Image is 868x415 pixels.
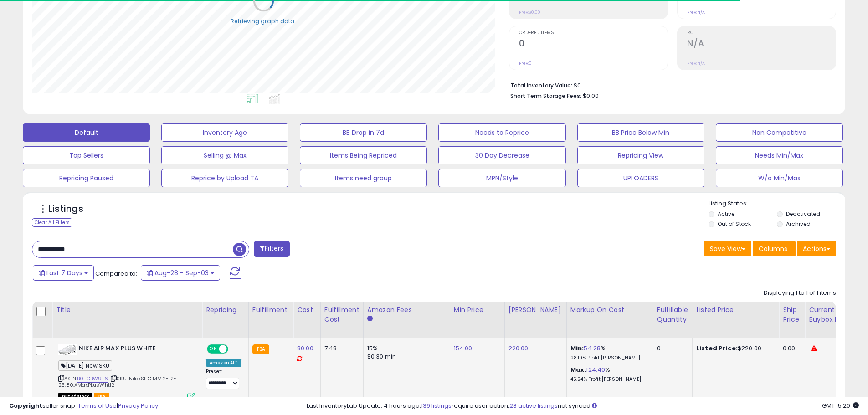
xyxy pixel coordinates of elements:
[206,305,245,315] div: Repricing
[367,315,373,323] small: Amazon Fees.
[78,401,117,410] a: Terms of Use
[696,344,738,353] b: Listed Price:
[141,265,220,281] button: Aug-28 - Sep-03
[783,305,801,324] div: Ship Price
[657,344,685,353] div: 0
[687,10,705,15] small: Prev: N/A
[822,401,859,410] span: 2025-09-11 15:20 GMT
[570,366,646,383] div: %
[227,345,241,353] span: OFF
[709,200,845,208] p: Listing States:
[300,169,427,187] button: Items need group
[79,344,190,355] b: NIKE AIR MAX PLUS WHITE
[570,365,586,374] b: Max:
[252,305,289,315] div: Fulfillment
[307,402,859,410] div: Last InventoryLab Update: 4 hours ago, require user action, not synced.
[510,79,829,90] li: $0
[657,305,688,324] div: Fulfillable Quantity
[33,265,94,281] button: Last 7 Days
[696,305,775,315] div: Listed Price
[324,305,360,324] div: Fulfillment Cost
[519,31,668,36] span: Ordered Items
[519,38,668,51] h2: 0
[570,355,646,361] p: 28.19% Profit [PERSON_NAME]
[786,220,811,228] label: Archived
[570,344,646,361] div: %
[254,241,289,257] button: Filters
[58,344,77,355] img: 41VFcHNqFVL._SL40_.jpg
[583,92,599,100] span: $0.00
[252,344,269,354] small: FBA
[687,61,705,66] small: Prev: N/A
[438,169,565,187] button: MPN/Style
[577,146,704,164] button: Repricing View
[786,210,820,218] label: Deactivated
[570,305,649,315] div: Markup on Cost
[570,344,584,353] b: Min:
[56,305,198,315] div: Title
[161,169,288,187] button: Reprice by Upload TA
[367,305,446,315] div: Amazon Fees
[300,146,427,164] button: Items Being Repriced
[687,31,836,36] span: ROI
[716,146,843,164] button: Needs Min/Max
[716,169,843,187] button: W/o Min/Max
[32,218,72,227] div: Clear All Filters
[58,375,176,389] span: | SKU: Nike:SHO:MM:2-12-25:80:AMaxPLusWht12
[300,123,427,142] button: BB Drop in 7d
[577,123,704,142] button: BB Price Below Min
[58,360,112,371] span: [DATE] New SKU
[95,269,137,278] span: Compared to:
[324,344,356,353] div: 7.48
[510,92,581,100] b: Short Term Storage Fees:
[206,369,241,389] div: Preset:
[438,123,565,142] button: Needs to Reprice
[206,359,241,367] div: Amazon AI *
[23,123,150,142] button: Default
[753,241,796,256] button: Columns
[759,244,787,253] span: Columns
[23,169,150,187] button: Repricing Paused
[94,393,109,400] span: FBA
[23,146,150,164] button: Top Sellers
[577,169,704,187] button: UPLOADERS
[77,375,108,383] a: B01IOBW9T6
[297,344,313,353] a: 80.00
[570,376,646,383] p: 45.24% Profit [PERSON_NAME]
[421,401,452,410] a: 139 listings
[154,268,209,277] span: Aug-28 - Sep-03
[764,289,836,297] div: Displaying 1 to 1 of 1 items
[508,344,529,353] a: 220.00
[118,401,158,410] a: Privacy Policy
[367,353,443,361] div: $0.30 min
[161,146,288,164] button: Selling @ Max
[718,220,751,228] label: Out of Stock
[586,365,605,374] a: 124.40
[231,17,297,25] div: Retrieving graph data..
[584,344,601,353] a: 54.28
[367,344,443,353] div: 15%
[508,305,563,315] div: [PERSON_NAME]
[797,241,836,256] button: Actions
[438,146,565,164] button: 30 Day Decrease
[208,345,219,353] span: ON
[783,344,798,353] div: 0.00
[687,38,836,51] h2: N/A
[58,393,92,400] span: All listings that are currently out of stock and unavailable for purchase on Amazon
[9,401,42,410] strong: Copyright
[519,10,540,15] small: Prev: $0.00
[566,302,653,338] th: The percentage added to the cost of goods (COGS) that forms the calculator for Min & Max prices.
[454,305,501,315] div: Min Price
[510,82,572,89] b: Total Inventory Value:
[519,61,532,66] small: Prev: 0
[704,241,751,256] button: Save View
[696,344,772,353] div: $220.00
[716,123,843,142] button: Non Competitive
[297,305,317,315] div: Cost
[454,344,473,353] a: 154.00
[9,402,158,410] div: seller snap | |
[718,210,734,218] label: Active
[161,123,288,142] button: Inventory Age
[809,305,856,324] div: Current Buybox Price
[509,401,558,410] a: 28 active listings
